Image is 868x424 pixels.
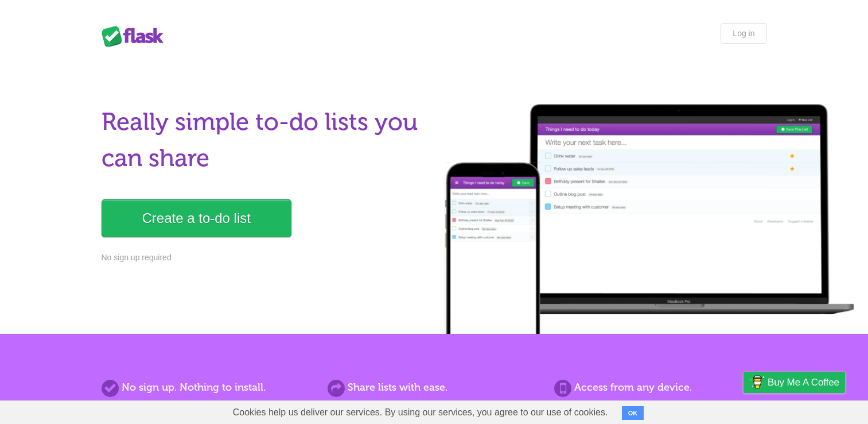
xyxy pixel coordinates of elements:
span: Cookies help us deliver our services. By using our services, you agree to our use of cookies. [221,401,620,424]
a: Log in [721,23,766,44]
h2: No sign up. Nothing to install. [102,380,314,395]
h1: Really simple to-do lists you can share [102,104,427,176]
h2: Access from any device. [554,380,766,395]
h2: Share lists with ease. [328,380,540,395]
p: No sign up required [102,252,427,264]
div: Flask Lists [102,26,170,47]
span: Buy me a coffee [768,372,839,392]
button: OK [622,406,644,420]
a: Create a to-do list [102,199,291,237]
img: Buy me a coffee [749,372,765,392]
a: Buy me a coffee [744,372,845,393]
